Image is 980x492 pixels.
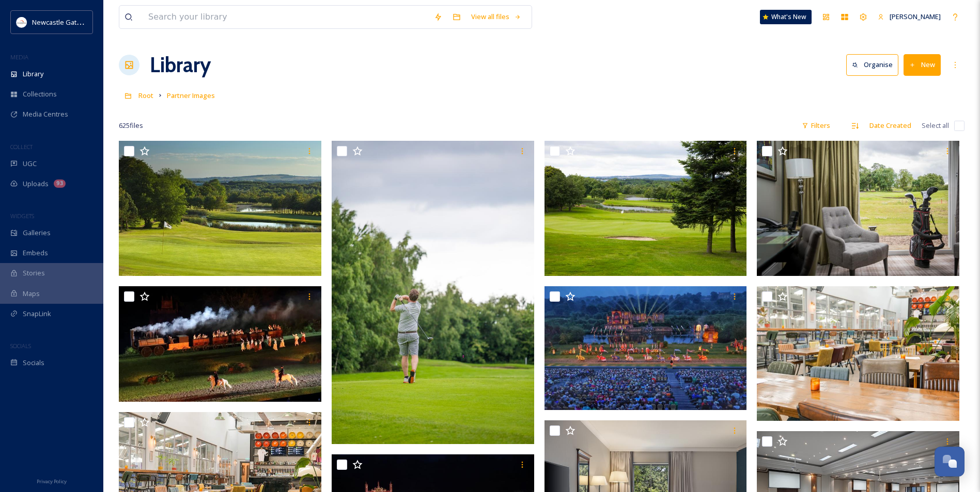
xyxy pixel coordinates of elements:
[54,179,66,188] div: 93
[545,141,747,276] img: Ramside Hall Hotel (1).jpg
[846,54,904,75] a: Organise
[890,12,941,21] span: [PERSON_NAME]
[23,309,51,319] span: SnapLink
[904,54,941,75] button: New
[119,286,321,402] img: Kynren 2025 (2).JPG
[23,109,68,119] span: Media Centres
[23,159,37,169] span: UGC
[37,474,67,487] a: Privacy Policy
[119,141,321,276] img: Ramside Hall Hotel (3).jpg
[150,50,211,80] a: Library
[119,121,143,130] span: 625 file s
[922,121,949,130] span: Select all
[757,141,959,276] img: Ramside Hall Hotel .jpg
[797,116,835,136] div: Filters
[23,358,44,368] span: Socials
[32,17,127,27] span: Newcastle Gateshead Initiative
[143,6,429,28] input: Search your library
[864,116,916,136] div: Date Created
[138,89,153,102] a: Root
[10,53,28,61] span: MEDIA
[10,143,33,151] span: COLLECT
[23,179,49,189] span: Uploads
[760,10,812,24] a: What's New
[138,91,153,100] span: Root
[37,478,67,485] span: Privacy Policy
[10,212,34,220] span: WIDGETS
[23,289,40,299] span: Maps
[167,89,215,102] a: Partner Images
[757,286,959,421] img: ext_1753444995.667366_jordan@fullcirclebrewing.co.uk-P1022450.jpg
[545,286,747,410] img: Kynren 2025.jpg
[935,447,965,477] button: Open Chat
[23,69,43,79] span: Library
[846,54,898,75] button: Organise
[23,268,45,278] span: Stories
[17,17,27,27] img: DqD9wEUd_400x400.jpg
[332,141,534,444] img: Ramside Hall Hotel (2).jpg
[466,7,526,27] a: View all files
[10,342,31,350] span: SOCIALS
[23,89,57,99] span: Collections
[23,228,51,238] span: Galleries
[873,7,946,27] a: [PERSON_NAME]
[23,248,48,258] span: Embeds
[167,91,215,100] span: Partner Images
